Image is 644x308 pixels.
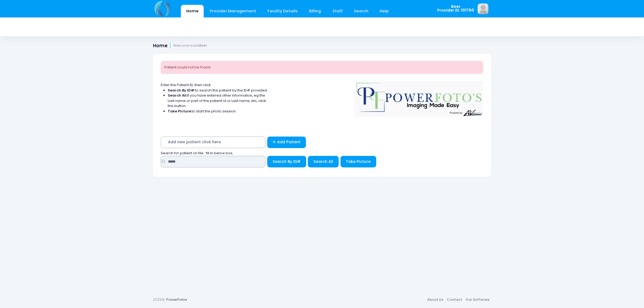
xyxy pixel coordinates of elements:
[478,3,488,14] img: image
[173,44,207,48] small: Welcome back
[425,295,445,305] a: About Us
[352,77,486,117] img: Logo
[267,156,306,167] button: Search By ID#
[161,137,265,148] span: Add new patient click here
[308,156,339,167] button: Search All
[349,5,374,17] a: Search
[262,5,303,17] a: Facility Details
[168,109,268,114] li: to start the photo session.
[153,297,165,302] span: 2025©
[464,295,491,305] a: Our Software
[153,43,207,49] h1: Home
[168,88,195,93] strong: Search By ID#:
[168,88,268,93] li: to search the patient by the ID# provided.
[204,5,261,17] a: Provider Management
[168,109,192,114] strong: Take Picture:
[346,159,371,164] span: Take Picture
[273,159,301,164] span: Search By ID#
[375,5,394,17] a: Help
[313,159,333,164] span: Search All
[445,295,464,305] a: Contact
[181,5,204,17] a: Home
[161,151,233,156] span: Search for patient on file : fill in below box;
[437,5,474,12] span: Beer Provider ID: 101780
[166,297,187,302] a: PowerFotos
[161,82,211,87] span: Enter the Patient ID, then click
[341,156,376,167] button: Take Picture
[267,137,306,148] a: Add Patient
[161,61,483,74] div: Patient could not be found.
[168,93,187,98] strong: Search All:
[199,43,207,48] strong: Beer
[304,5,326,17] a: Billing
[168,93,268,109] li: If you have entered other information, eg the Last name or part of the patient id or Last name, e...
[327,5,348,17] a: Staff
